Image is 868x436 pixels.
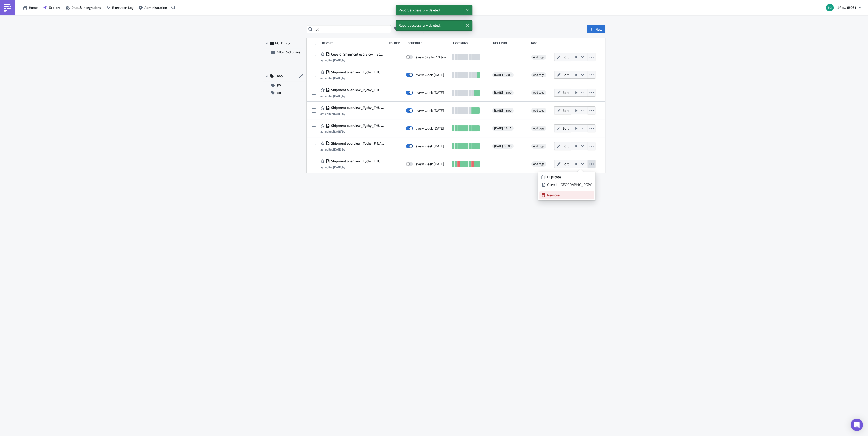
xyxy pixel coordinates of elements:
[275,41,290,45] span: FOLDERS
[144,5,167,10] span: Administration
[562,161,569,167] span: Edit
[104,4,136,11] button: Execution Log
[463,22,471,29] button: Close
[494,91,512,95] span: [DATE] 15:00
[112,5,133,10] span: Execution Log
[825,3,834,12] img: Avatar
[547,174,592,180] div: Duplicate
[554,160,571,168] button: Edit
[277,89,281,97] span: OK
[531,90,546,95] span: Add tags
[275,74,283,78] span: TAGS
[320,76,384,80] div: last edited by
[494,73,512,77] span: [DATE] 14:00
[330,159,384,163] span: Shipment overview_Tychy_THU 13:00
[396,20,463,31] span: Report successfully deleted.
[330,88,384,92] span: Shipment overview_Tychy_THU saved until 15:00
[547,193,592,198] div: Remove
[533,90,544,95] span: Add tags
[531,41,552,45] div: Tags
[494,144,512,148] span: [DATE] 09:00
[531,161,546,167] span: Add tags
[547,182,592,187] div: Open in [GEOGRAPHIC_DATA]
[531,108,546,113] span: Add tags
[333,165,342,170] time: 2025-05-22T11:49:39Z
[333,147,342,152] time: 2025-05-30T07:56:08Z
[136,4,170,11] button: Administration
[562,90,569,95] span: Edit
[416,55,449,59] div: every day for 10 times
[533,108,544,113] span: Add tags
[562,108,569,113] span: Edit
[263,81,305,89] button: FM
[562,126,569,131] span: Edit
[837,5,856,10] span: 4flow (BOS)
[71,5,101,10] span: Data & Integrations
[322,41,386,45] div: Report
[416,144,444,148] div: every week on Friday
[494,108,512,113] span: [DATE] 16:00
[307,25,391,33] input: Search Reports
[554,124,571,132] button: Edit
[416,108,444,113] div: every week on Thursday
[320,112,384,116] div: last edited by
[463,6,471,14] button: Close
[562,54,569,60] span: Edit
[533,72,544,77] span: Add tags
[408,41,450,45] div: Schedule
[562,143,569,149] span: Edit
[277,49,308,55] span: 4flow Software KAM
[49,5,60,10] span: Explore
[330,105,384,110] span: Shipment overview_Tychy_THU saved until 16:00
[29,5,38,10] span: Home
[493,41,528,45] div: Next Run
[333,76,342,80] time: 2025-09-25T12:55:25Z
[40,4,63,11] button: Explore
[333,111,342,116] time: 2025-09-12T11:55:56Z
[554,142,571,150] button: Edit
[416,162,444,166] div: every week on Thursday
[823,2,864,13] button: 4flow (BOS)
[554,106,571,114] button: Edit
[396,5,463,15] span: Report successfully deleted.
[533,161,544,166] span: Add tags
[333,129,342,134] time: 2025-06-26T11:13:53Z
[263,89,305,97] button: OK
[533,126,544,131] span: Add tags
[494,126,512,130] span: [DATE] 11:15
[554,53,571,61] button: Edit
[389,41,405,45] div: Folder
[531,144,546,149] span: Add tags
[333,58,342,63] time: 2025-09-25T12:57:16Z
[330,123,384,128] span: Shipment overview_Tychy_THU saved until 11:00
[531,72,546,77] span: Add tags
[391,25,424,33] button: All (types)
[851,419,863,431] div: Open Intercom Messenger
[531,54,546,60] span: Add tags
[320,58,384,62] div: last edited by
[320,165,384,169] div: last edited by
[595,26,602,32] span: New
[562,72,569,77] span: Edit
[277,81,282,89] span: FM
[320,94,384,98] div: last edited by
[416,73,444,77] div: every week on Thursday
[320,130,384,133] div: last edited by
[4,4,12,12] img: PushMetrics
[416,126,444,131] div: every week on Thursday
[554,89,571,97] button: Edit
[533,54,544,59] span: Add tags
[453,41,490,45] div: Last Runs
[554,71,571,79] button: Edit
[63,4,104,11] a: Data & Integrations
[531,126,546,131] span: Add tags
[330,141,384,146] span: Shipment overview_Tychy_FINAL Report
[330,70,384,74] span: Shipment overview_Tychy_THU saved until 14:00
[320,147,384,151] div: last edited by
[587,25,605,33] button: New
[533,144,544,148] span: Add tags
[20,4,40,11] button: Home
